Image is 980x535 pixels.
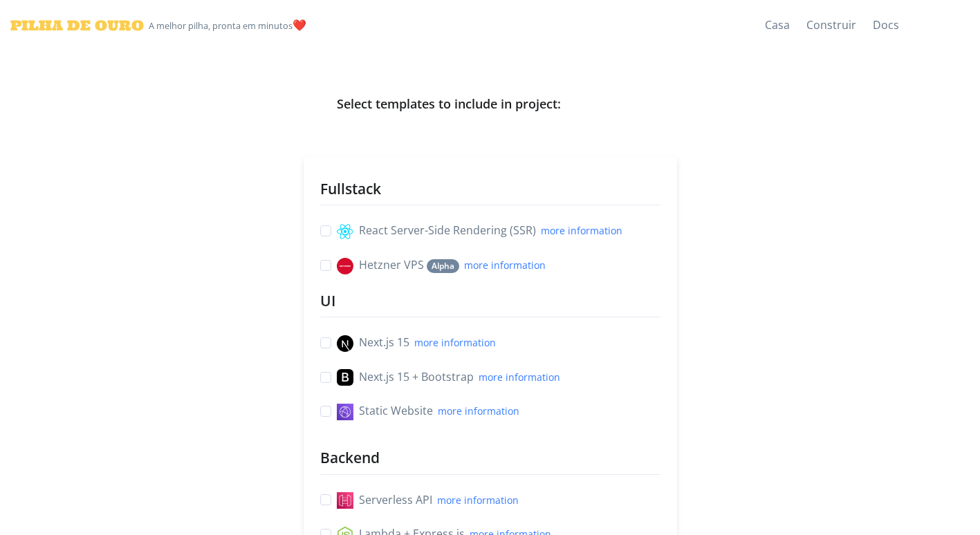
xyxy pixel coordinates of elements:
img: svg%3e [337,335,353,352]
font: Serverless API [359,492,519,507]
img: svg%3e [337,492,353,509]
font: React Server-Side Rendering (SSR) [359,223,622,238]
a: more information [464,259,546,272]
a: more information [437,494,519,507]
font: Hetzner VPS [359,257,424,272]
small: A melhor pilha, pronta em minutos [149,19,293,32]
font: Static Website [359,403,519,418]
a: Logotipo Goldstack [10,11,104,40]
a: more information [414,336,496,349]
font: Next.js 15 [359,335,496,350]
img: svg%3e [337,369,353,386]
iframe: GitHub Star Goldstack [907,17,970,31]
img: hetzner.svg [337,258,353,274]
h2: UI [320,291,660,311]
a: more information [541,224,622,237]
span: Alpha [427,259,459,274]
a: more information [479,370,560,384]
font: Next.js 15 + Bootstrap [359,369,560,384]
h2: Fullstack [320,179,660,199]
span: ️❤️ [149,11,306,40]
a: more information [438,404,519,417]
h2: Backend [320,448,660,468]
h4: Select templates to include in project: [337,95,644,113]
img: svg%3e [337,223,353,240]
img: svg%3e [337,404,353,420]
